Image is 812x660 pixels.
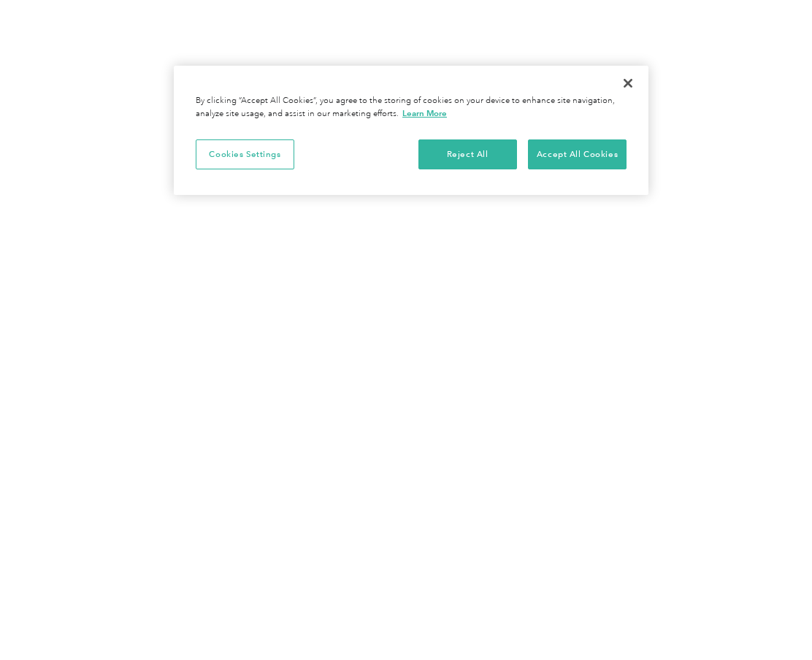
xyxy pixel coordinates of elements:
[196,139,294,170] button: Cookies Settings
[612,67,644,99] button: Close
[174,66,648,195] div: Privacy
[402,108,447,118] a: More information about your privacy, opens in a new tab
[196,95,627,120] div: By clicking “Accept All Cookies”, you agree to the storing of cookies on your device to enhance s...
[528,139,627,170] button: Accept All Cookies
[418,139,517,170] button: Reject All
[174,66,648,195] div: Cookie banner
